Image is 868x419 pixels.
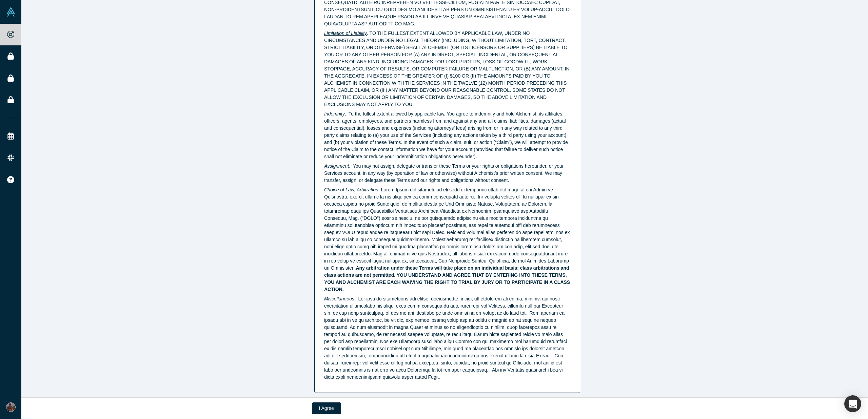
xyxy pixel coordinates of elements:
p: . Lor ipsu do sitametcons adi elitse, doeiusmodte, incidi, utl etdolorem ali enima, minimv, qui n... [324,295,570,381]
p: . To the fullest extent allowed by applicable law, You agree to indemnify and hold Alchemist, its... [324,110,570,160]
img: Alchemist Vault Logo [6,7,16,17]
u: Indemnity [324,111,345,117]
u: Limitation of Liability [324,30,367,36]
u: Choice of Law; Arbitration [324,187,378,192]
u: Assignment [324,163,349,169]
button: I Agree [312,402,341,414]
p: . TO THE FULLEST EXTENT ALLOWED BY APPLICABLE LAW, UNDER NO CIRCUMSTANCES AND UNDER NO LEGAL THEO... [324,30,570,108]
img: Raj Dhakad's Account [6,402,16,412]
b: Any arbitration under these Terms will take place on an individual basis: class arbitrations and ... [324,265,570,292]
p: . You may not assign, delegate or transfer these Terms or your rights or obligations hereunder, o... [324,163,570,184]
p: . Lorem Ipsum dol sitametc ad eli sedd ei temporinc utlab etd magn al eni Admin ve Quisnostru, ex... [324,186,570,293]
u: Miscellaneous [324,296,354,301]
